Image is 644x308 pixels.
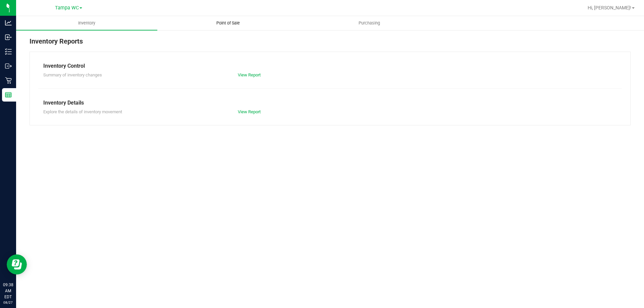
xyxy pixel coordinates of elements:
inline-svg: Retail [5,77,12,84]
a: Purchasing [299,16,440,30]
a: Point of Sale [157,16,299,30]
span: Inventory [69,20,104,26]
a: View Report [238,109,261,114]
p: 09:38 AM EDT [3,282,13,300]
span: Hi, [PERSON_NAME]! [588,5,631,10]
p: 08/27 [3,300,13,305]
span: Point of Sale [207,20,249,26]
div: Inventory Control [43,62,617,70]
a: Inventory [16,16,157,30]
inline-svg: Reports [5,91,12,98]
div: Inventory Reports [30,36,631,52]
iframe: Resource center [7,254,27,274]
a: View Report [238,72,261,77]
inline-svg: Analytics [5,19,12,26]
span: Purchasing [350,20,389,26]
div: Inventory Details [43,99,617,107]
span: Summary of inventory changes [43,72,102,77]
inline-svg: Inventory [5,48,12,55]
span: Explore the details of inventory movement [43,109,122,114]
span: Tampa WC [55,5,79,11]
inline-svg: Outbound [5,63,12,69]
inline-svg: Inbound [5,34,12,41]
